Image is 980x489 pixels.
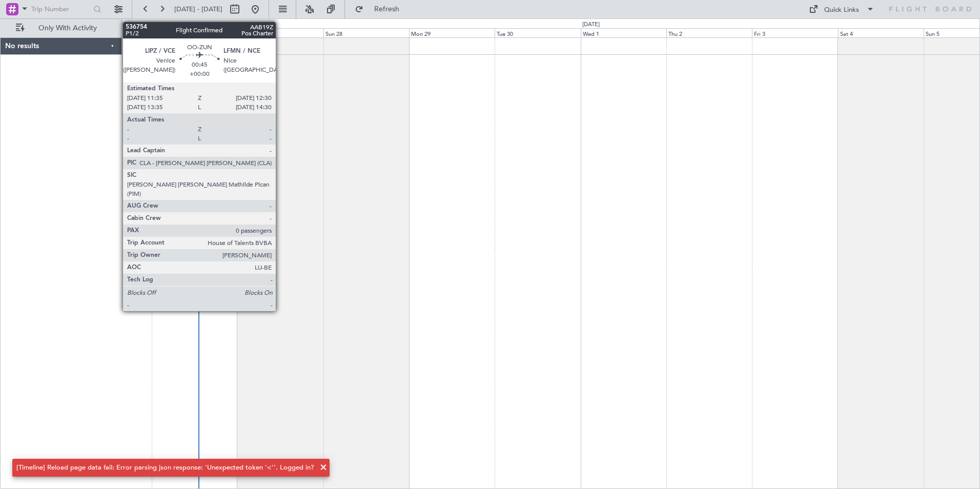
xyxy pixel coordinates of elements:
div: Mon 29 [409,28,495,37]
div: [DATE] [124,21,141,29]
div: Wed 1 [581,28,666,37]
div: Fri 3 [752,28,838,37]
div: Fri 26 [152,28,237,37]
div: [DATE] [582,21,600,29]
div: [Timeline] Reload page data fail: Error parsing json response: 'Unexpected token '<''. Logged in? [16,463,314,473]
div: Sun 28 [323,28,409,37]
button: Quick Links [804,1,880,17]
button: Refresh [350,1,412,17]
div: Sat 4 [838,28,924,37]
span: [DATE] - [DATE] [174,5,222,14]
div: Sat 27 [237,28,323,37]
div: Thu 2 [666,28,752,37]
input: Trip Number [31,2,90,17]
button: Only With Activity [11,20,111,36]
span: Refresh [365,6,409,13]
span: Only With Activity [27,25,108,32]
div: Quick Links [824,5,859,15]
div: Tue 30 [495,28,580,37]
